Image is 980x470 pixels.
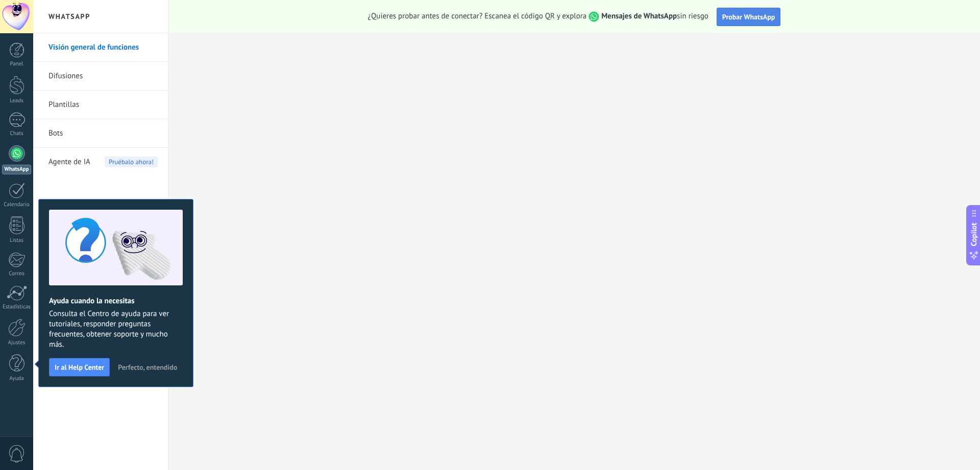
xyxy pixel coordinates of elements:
[33,62,168,91] li: Difusiones
[2,165,31,174] div: WhatsApp
[2,61,32,68] div: Panel
[49,309,183,350] span: Consulta el Centro de ayuda para ver tutoriales, responder preguntas frecuentes, obtener soporte ...
[118,364,177,371] span: Perfecto, entendido
[33,119,168,148] li: Bots
[48,148,90,176] span: Agente de IA
[49,296,183,306] h2: Ayuda cuando la necesitas
[717,8,781,26] button: Probar WhatsApp
[2,271,32,277] div: Correo
[48,62,158,91] a: Difusiones
[601,11,677,21] strong: Mensajes de WhatsApp
[48,119,158,148] a: Bots
[33,33,168,62] li: Visión general de funciones
[48,148,158,176] a: Agente de IAPruébalo ahora!
[113,360,182,375] button: Perfecto, entendido
[2,237,32,244] div: Listas
[969,222,979,246] span: Copilot
[55,364,104,371] span: Ir al Help Center
[48,33,158,62] a: Visión general de funciones
[48,91,158,119] a: Plantillas
[722,12,775,21] span: Probar WhatsApp
[49,358,110,376] button: Ir al Help Center
[2,375,32,382] div: Ayuda
[2,304,32,310] div: Estadísticas
[2,202,32,208] div: Calendario
[368,11,708,22] span: ¿Quieres probar antes de conectar? Escanea el código QR y explora sin riesgo
[33,148,168,176] li: Agente de IA
[2,98,32,104] div: Leads
[2,340,32,346] div: Ajustes
[2,130,32,137] div: Chats
[105,156,158,167] span: Pruébalo ahora!
[33,91,168,119] li: Plantillas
